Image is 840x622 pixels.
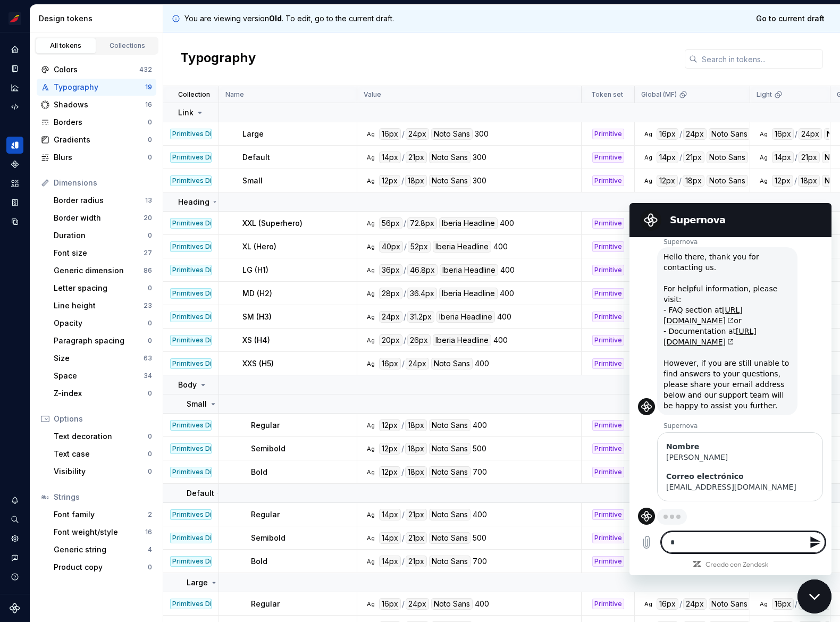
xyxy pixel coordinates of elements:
[37,96,156,113] a: Shadows16
[679,175,682,187] div: /
[178,197,209,207] p: Heading
[170,358,212,369] div: Primitives Dimension (0.1)
[178,90,210,99] p: Collection
[379,264,402,276] div: 36px
[405,466,427,478] div: 18px
[366,313,375,321] div: Ag
[76,359,139,366] a: Creado con Zendesk: visitar el sitio web de Zendesk en una pestaña nueva
[6,98,23,115] a: Code automation
[10,603,20,613] a: Supernova Logo
[170,420,212,431] div: Primitives Dimension (0.1)
[242,312,272,322] p: SM (H3)
[6,530,23,547] a: Settings
[170,241,212,252] div: Primitives Dimension (0.1)
[759,176,768,185] div: Ag
[366,468,375,476] div: Ag
[54,135,148,145] div: Gradients
[795,128,797,140] div: /
[6,156,23,173] a: Components
[772,152,794,163] div: 14px
[500,288,514,299] div: 400
[148,450,152,458] div: 0
[251,420,280,431] p: Regular
[49,245,156,262] a: Font size27
[644,130,652,138] div: Ag
[54,335,148,346] div: Paragraph spacing
[49,428,156,445] a: Text decoration0
[37,61,156,78] a: Colors432
[6,549,23,566] button: Contact support
[148,136,152,144] div: 0
[39,13,158,24] div: Design tokens
[6,79,23,96] a: Analytics
[431,358,473,369] div: Noto Sans
[242,241,276,252] p: XL (Hero)
[366,219,375,228] div: Ag
[379,443,400,455] div: 12px
[429,152,471,163] div: Noto Sans
[54,371,144,381] div: Space
[759,600,768,608] div: Ag
[794,175,797,187] div: /
[366,421,375,430] div: Ag
[49,446,156,463] a: Text case0
[379,175,400,187] div: 12px
[148,545,152,554] div: 4
[366,444,375,453] div: Ag
[644,600,652,608] div: Ag
[500,217,514,229] div: 400
[187,488,214,499] p: Default
[401,466,404,478] div: /
[6,492,23,509] div: Notifications
[405,443,427,455] div: 18px
[54,388,148,399] div: Z-index
[37,238,184,249] div: Nombre
[493,241,508,253] div: 400
[6,41,23,58] div: Home
[759,153,768,162] div: Ag
[429,175,471,187] div: Noto Sans
[6,329,28,350] button: Cargar archivo
[657,175,678,187] div: 12px
[366,242,375,251] div: Ag
[49,524,156,541] a: Font weight/style16
[49,541,156,558] a: Generic string4
[799,152,820,163] div: 21px
[709,128,750,140] div: Noto Sans
[139,65,152,74] div: 432
[493,334,508,346] div: 400
[366,534,375,542] div: Ag
[170,443,212,454] div: Primitives Dimension (0.1)
[379,419,400,431] div: 12px
[37,114,156,131] a: Borders0
[6,213,23,230] div: Data sources
[242,288,272,299] p: MD (H2)
[148,231,152,240] div: 0
[592,312,624,322] div: Primitive
[49,506,156,523] a: Font family2
[407,288,437,299] div: 36.4px
[404,334,406,346] div: /
[54,230,148,241] div: Duration
[96,136,104,142] svg: (se abre en una pestaña nueva)
[798,175,820,187] div: 18px
[148,510,152,519] div: 2
[148,284,152,292] div: 0
[54,64,139,75] div: Colors
[148,432,152,441] div: 0
[6,137,23,154] a: Design tokens
[407,217,437,229] div: 72.8px
[366,359,375,368] div: Ag
[6,60,23,77] a: Documentation
[592,241,624,252] div: Primitive
[473,419,487,431] div: 400
[54,300,144,311] div: Line height
[187,399,207,409] p: Small
[144,266,152,275] div: 86
[366,289,375,298] div: Ag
